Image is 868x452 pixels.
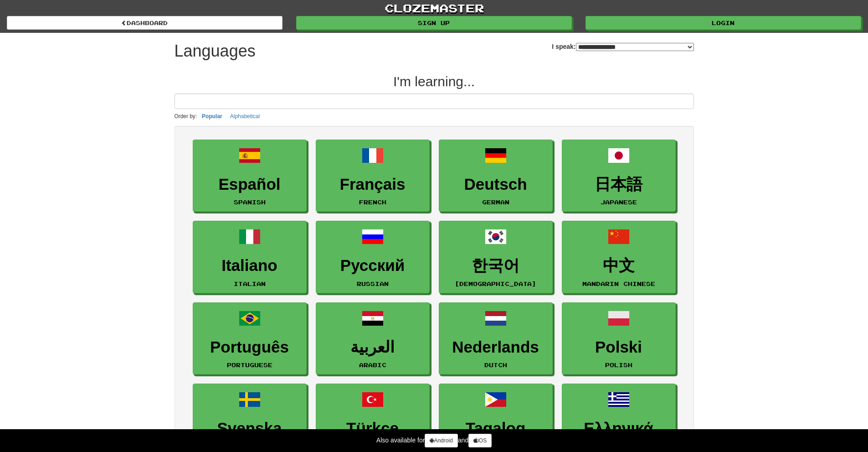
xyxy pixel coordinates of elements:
h3: Français [321,176,425,193]
h1: Languages [175,42,256,60]
a: Android [425,434,457,447]
a: PortuguêsPortuguese [193,302,307,375]
small: [DEMOGRAPHIC_DATA] [455,281,536,287]
h3: 한국어 [444,257,548,275]
h3: Español [198,176,302,193]
button: Alphabetical [227,111,262,121]
h3: Nederlands [444,338,548,356]
h3: Português [198,338,302,356]
button: Popular [199,111,225,121]
h3: 日本語 [567,176,671,193]
h3: 中文 [567,257,671,275]
h3: Polski [567,338,671,356]
small: Italian [234,281,266,287]
a: EspañolSpanish [193,140,307,212]
small: Order by: [175,113,197,119]
h3: Svenska [198,420,302,437]
small: Japanese [601,199,637,205]
a: РусскийRussian [316,221,430,293]
h3: Tagalog [444,420,548,437]
a: 中文Mandarin Chinese [562,221,676,293]
small: Dutch [484,362,507,368]
select: I speak: [576,43,694,51]
a: FrançaisFrench [316,140,430,212]
small: Spanish [234,199,266,205]
a: 한국어[DEMOGRAPHIC_DATA] [439,221,553,293]
small: Polish [605,362,632,368]
a: NederlandsDutch [439,302,553,375]
small: Russian [357,281,389,287]
a: iOS [468,434,492,447]
small: Portuguese [227,362,272,368]
h3: Ελληνικά [567,420,671,437]
a: ItalianoItalian [193,221,307,293]
label: I speak: [552,42,693,51]
h3: Italiano [198,257,302,275]
a: PolskiPolish [562,302,676,375]
a: 日本語Japanese [562,140,676,212]
small: Mandarin Chinese [582,281,655,287]
small: German [482,199,509,205]
small: Arabic [359,362,386,368]
h3: Türkçe [321,420,425,437]
h3: Deutsch [444,176,548,193]
h3: Русский [321,257,425,275]
a: العربيةArabic [316,302,430,375]
small: French [359,199,386,205]
a: DeutschGerman [439,140,553,212]
h3: العربية [321,338,425,356]
a: Login [586,16,861,30]
a: Sign up [296,16,572,30]
h2: I'm learning... [175,74,694,89]
a: dashboard [7,16,282,30]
